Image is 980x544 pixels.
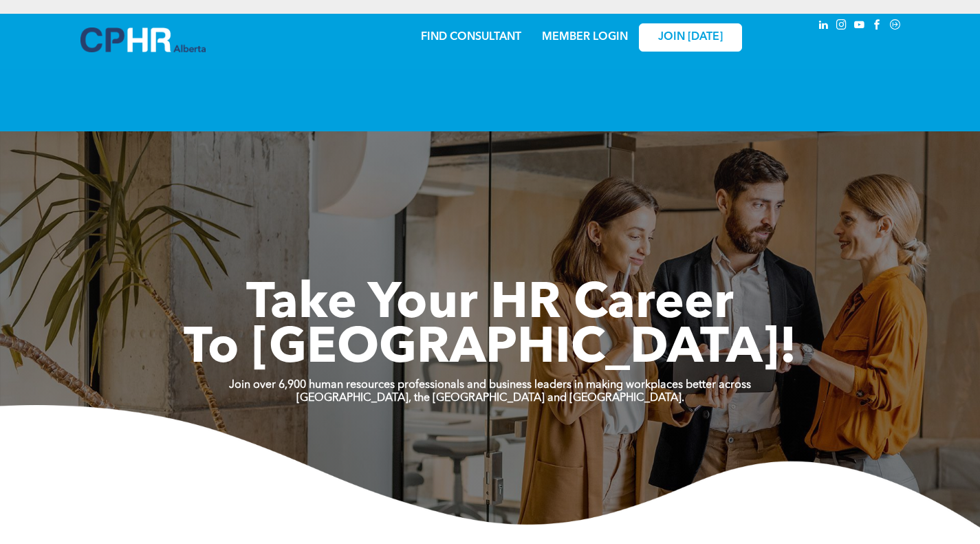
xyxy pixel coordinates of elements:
[184,325,797,374] span: To [GEOGRAPHIC_DATA]!
[639,23,742,52] a: JOIN [DATE]
[834,17,849,36] a: instagram
[852,17,867,36] a: youtube
[658,31,723,44] span: JOIN [DATE]
[888,17,903,36] a: Social network
[421,32,521,43] a: FIND CONSULTANT
[816,17,831,36] a: linkedin
[296,393,684,404] strong: [GEOGRAPHIC_DATA], the [GEOGRAPHIC_DATA] and [GEOGRAPHIC_DATA].
[80,28,206,52] img: A blue and white logo for cp alberta
[229,380,751,391] strong: Join over 6,900 human resources professionals and business leaders in making workplaces better ac...
[870,17,885,36] a: facebook
[246,280,734,329] span: Take Your HR Career
[542,32,628,43] a: MEMBER LOGIN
